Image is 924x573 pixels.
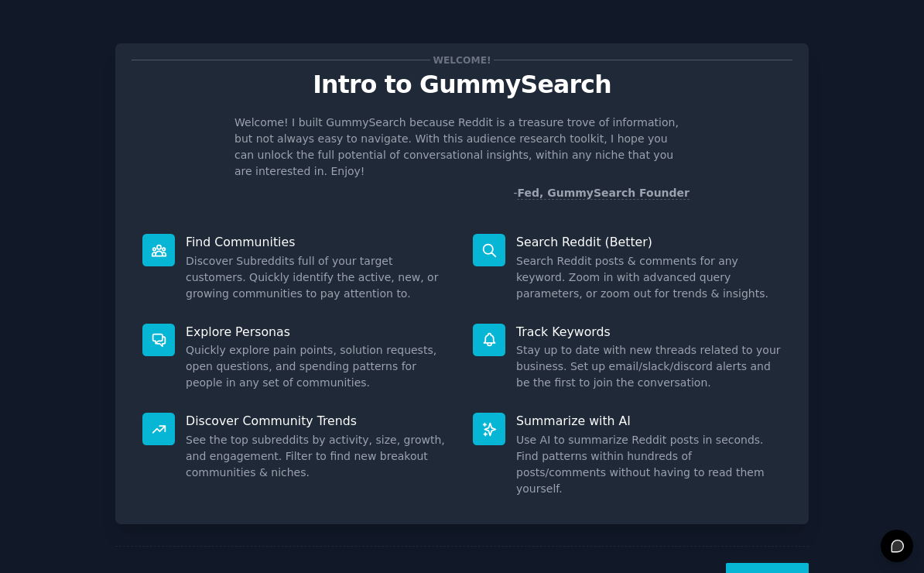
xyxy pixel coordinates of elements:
p: Search Reddit (Better) [516,234,782,250]
a: Fed, GummySearch Founder [517,187,690,200]
p: Welcome! I built GummySearch because Reddit is a treasure trove of information, but not always ea... [234,115,690,180]
p: Intro to GummySearch [132,71,792,98]
p: Track Keywords [516,324,782,340]
dd: Use AI to summarize Reddit posts in seconds. Find patterns within hundreds of posts/comments with... [516,432,782,497]
p: Summarize with AI [516,413,782,429]
p: Discover Community Trends [186,413,451,429]
dd: Search Reddit posts & comments for any keyword. Zoom in with advanced query parameters, or zoom o... [516,253,782,302]
p: Find Communities [186,234,451,250]
dd: Quickly explore pain points, solution requests, open questions, and spending patterns for people ... [186,342,451,391]
dd: Discover Subreddits full of your target customers. Quickly identify the active, new, or growing c... [186,253,451,302]
p: Explore Personas [186,324,451,340]
dd: See the top subreddits by activity, size, growth, and engagement. Filter to find new breakout com... [186,432,451,481]
dd: Stay up to date with new threads related to your business. Set up email/slack/discord alerts and ... [516,342,782,391]
div: - [513,185,690,201]
span: Welcome! [430,52,494,68]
